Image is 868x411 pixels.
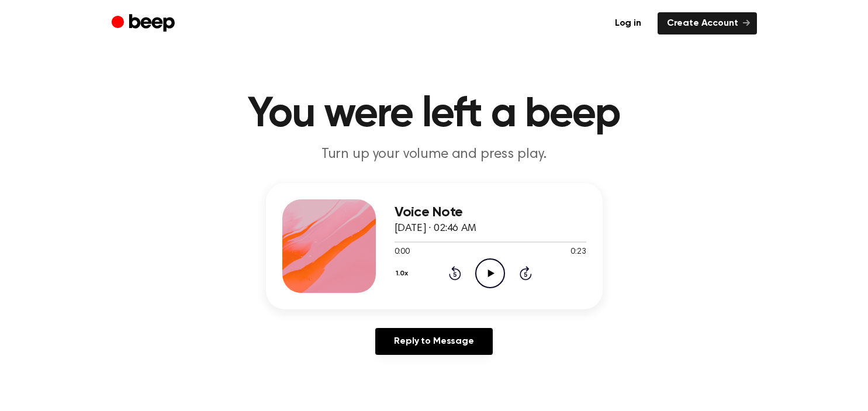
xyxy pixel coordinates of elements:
[375,328,492,355] a: Reply to Message
[135,94,734,136] h1: You were left a beep
[112,12,178,35] a: Beep
[210,145,659,164] p: Turn up your volume and press play.
[570,246,586,258] span: 0:23
[395,246,410,258] span: 0:00
[658,12,757,34] a: Create Account
[606,12,651,34] a: Log in
[395,223,476,234] span: [DATE] · 02:46 AM
[395,264,413,284] button: 1.0x
[395,205,586,220] h3: Voice Note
